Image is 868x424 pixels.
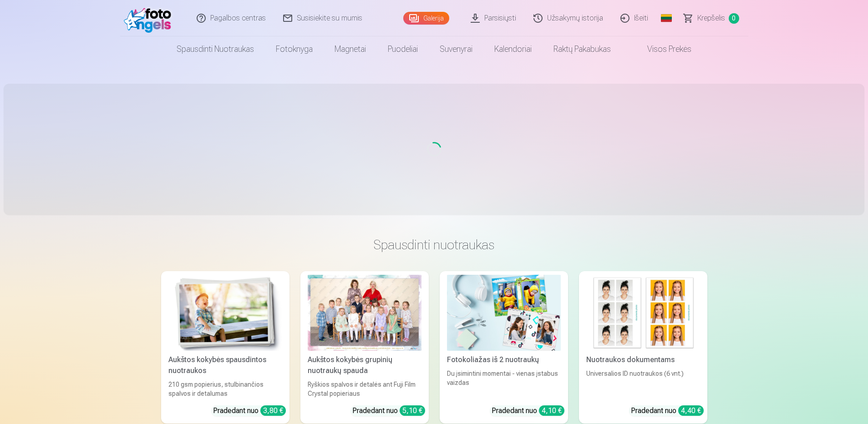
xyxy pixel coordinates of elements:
div: 4,10 € [539,405,564,416]
img: Aukštos kokybės spausdintos nuotraukos [168,275,282,351]
img: Nuotraukos dokumentams [586,275,700,351]
a: Fotokoliažas iš 2 nuotraukųFotokoliažas iš 2 nuotraukųDu įsimintini momentai - vienas įstabus vai... [440,271,568,424]
div: Pradedant nuo [492,405,564,416]
a: Visos prekės [622,36,702,62]
div: 5,10 € [400,405,425,416]
span: Krepšelis [697,13,725,24]
div: Nuotraukos dokumentams [583,354,704,365]
span: 0 [729,13,739,24]
a: Kalendoriai [483,36,543,62]
a: Aukštos kokybės spausdintos nuotraukos Aukštos kokybės spausdintos nuotraukos210 gsm popierius, s... [161,271,289,424]
div: Aukštos kokybės grupinių nuotraukų spauda [304,354,425,376]
div: 4,40 € [678,405,704,416]
div: Universalios ID nuotraukos (6 vnt.) [583,369,704,398]
a: Magnetai [324,36,377,62]
div: Pradedant nuo [213,405,286,416]
a: Suvenyrai [429,36,483,62]
a: Galerija [403,12,449,25]
img: Fotokoliažas iš 2 nuotraukų [447,275,561,351]
a: Aukštos kokybės grupinių nuotraukų spaudaRyškios spalvos ir detalės ant Fuji Film Crystal popieri... [300,271,429,424]
a: Raktų pakabukas [543,36,622,62]
h3: Spausdinti nuotraukas [168,237,700,253]
a: Fotoknyga [265,36,324,62]
a: Puodeliai [377,36,429,62]
div: Fotokoliažas iš 2 nuotraukų [443,354,564,365]
div: 3,80 € [260,405,286,416]
img: /fa2 [124,4,176,33]
div: 210 gsm popierius, stulbinančios spalvos ir detalumas [165,380,286,398]
a: Spausdinti nuotraukas [166,36,265,62]
div: Ryškios spalvos ir detalės ant Fuji Film Crystal popieriaus [304,380,425,398]
div: Aukštos kokybės spausdintos nuotraukos [165,354,286,376]
div: Pradedant nuo [631,405,704,416]
div: Pradedant nuo [352,405,425,416]
a: Nuotraukos dokumentamsNuotraukos dokumentamsUniversalios ID nuotraukos (6 vnt.)Pradedant nuo 4,40 € [579,271,707,424]
div: Du įsimintini momentai - vienas įstabus vaizdas [443,369,564,398]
